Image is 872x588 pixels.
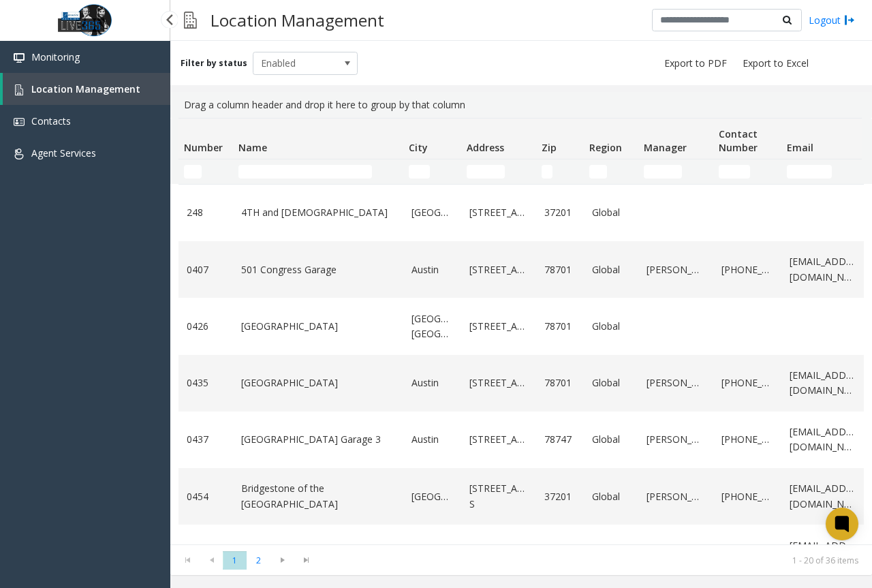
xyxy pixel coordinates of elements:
a: Global [592,375,630,390]
kendo-pager-info: 1 - 20 of 36 items [326,555,858,566]
a: [STREET_ADDRESS] [469,319,528,334]
td: Name Filter [233,159,403,184]
input: City Filter [409,165,430,179]
span: Agent Services [31,146,96,159]
a: 0435 [187,375,225,390]
a: [GEOGRAPHIC_DATA] [241,319,395,334]
span: Enabled [253,52,337,74]
a: 78701 [544,375,576,390]
a: [PERSON_NAME] [647,432,705,447]
span: Number [184,141,223,154]
td: Email Filter [781,159,863,184]
a: 37201 [544,205,576,220]
a: [PERSON_NAME] [647,262,705,277]
a: [STREET_ADDRESS] [469,375,528,390]
a: [GEOGRAPHIC_DATA] [411,205,453,220]
img: 'icon' [14,52,25,63]
a: 0437 [187,432,225,447]
a: 37201 [544,489,576,504]
span: Go to the last page [294,551,318,570]
a: [PHONE_NUMBER] [721,262,773,277]
td: Region Filter [584,159,638,184]
td: Number Filter [178,159,233,184]
input: Zip Filter [542,165,552,179]
a: 0407 [187,262,225,277]
span: Page 2 [247,551,270,570]
img: logout [844,13,855,27]
span: Address [467,141,504,154]
button: Export to Excel [737,54,814,73]
img: 'icon' [14,149,25,159]
a: Austin [411,375,453,390]
a: [PERSON_NAME] [647,375,705,390]
span: Go to the next page [270,551,294,570]
td: City Filter [403,159,461,184]
span: Export to Excel [743,57,809,70]
a: [PHONE_NUMBER] [721,375,773,390]
a: 0454 [187,489,225,504]
span: Export to PDF [664,57,727,70]
img: pageIcon [184,3,197,37]
a: [PHONE_NUMBER] [721,489,773,504]
span: Name [238,141,267,154]
a: 501 Congress Garage [241,262,395,277]
a: [GEOGRAPHIC_DATA],[GEOGRAPHIC_DATA] [411,311,453,342]
input: Manager Filter [644,165,682,179]
a: [GEOGRAPHIC_DATA] Garage 3 [241,432,395,447]
input: Address Filter [467,165,505,179]
span: City [409,141,428,154]
a: Logout [809,13,855,27]
span: Contacts [31,114,71,127]
span: Go to the last page [297,555,315,566]
td: Manager Filter [638,159,713,184]
td: Zip Filter [536,159,584,184]
span: Location Management [31,82,140,95]
a: [STREET_ADDRESS] [469,262,528,277]
a: 248 [187,205,225,220]
a: Global [592,205,630,220]
label: Filter by status [181,57,247,69]
a: 78701 [544,319,576,334]
a: Location Management [3,73,170,105]
a: 78747 [544,432,576,447]
a: [EMAIL_ADDRESS][DOMAIN_NAME] [790,538,855,569]
a: [STREET_ADDRESS] S [469,481,528,512]
input: Region Filter [589,165,607,179]
input: Name Filter [238,165,372,179]
a: 0426 [187,319,225,334]
span: Page 1 [223,551,247,570]
a: Austin [411,262,453,277]
img: 'icon' [14,117,25,127]
span: Go to the next page [273,555,292,566]
img: 'icon' [14,84,25,95]
a: Global [592,489,630,504]
span: Email [787,141,813,154]
a: 4TH and [DEMOGRAPHIC_DATA] [241,205,395,220]
a: Bridgestone of the [GEOGRAPHIC_DATA] [241,481,395,512]
input: Email Filter [787,165,832,179]
a: [EMAIL_ADDRESS][DOMAIN_NAME] [790,424,855,455]
a: [STREET_ADDRESS] [469,432,528,447]
a: [PERSON_NAME] [647,489,705,504]
div: Drag a column header and drop it here to group by that column [178,92,864,118]
span: Region [589,141,622,154]
a: [EMAIL_ADDRESS][DOMAIN_NAME] [790,481,855,512]
span: Manager [644,141,687,154]
td: Address Filter [461,159,536,184]
span: Contact Number [719,127,758,154]
a: [GEOGRAPHIC_DATA] [241,375,395,390]
a: 78701 [544,262,576,277]
span: Zip [542,141,557,154]
h3: Location Management [204,3,391,37]
td: Contact Number Filter [713,159,781,184]
a: Global [592,262,630,277]
a: [EMAIL_ADDRESS][DOMAIN_NAME] [790,368,855,399]
a: [PHONE_NUMBER] [721,432,773,447]
a: [STREET_ADDRESS] [469,205,528,220]
button: Export to PDF [659,54,732,73]
a: Global [592,319,630,334]
div: Data table [170,118,872,544]
a: Global [592,432,630,447]
span: Monitoring [31,50,80,63]
input: Number Filter [184,165,202,179]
